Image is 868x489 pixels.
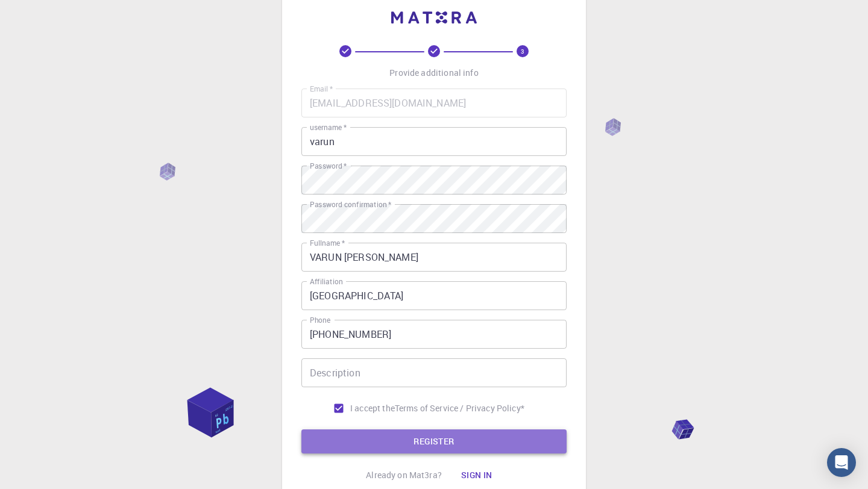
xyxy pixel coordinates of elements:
label: Password [310,161,347,171]
p: Terms of Service / Privacy Policy * [395,402,524,414]
label: Affiliation [310,276,342,287]
p: Provide additional info [389,67,478,79]
button: Sign in [451,463,502,487]
label: Fullname [310,238,345,248]
button: REGISTER [301,429,567,453]
text: 3 [521,47,524,55]
label: Email [310,84,333,94]
p: Already on Mat3ra? [366,469,442,481]
span: I accept the [350,402,395,414]
a: Terms of Service / Privacy Policy* [395,402,524,414]
div: Open Intercom Messenger [827,448,856,477]
label: Phone [310,315,330,325]
label: username [310,122,347,132]
label: Password confirmation [310,199,391,210]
